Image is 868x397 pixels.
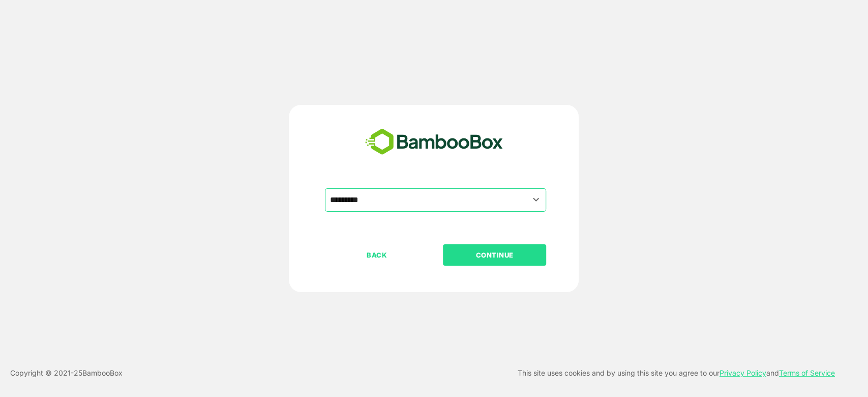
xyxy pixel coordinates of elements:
[360,125,508,159] img: bamboobox
[444,249,546,261] p: CONTINUE
[326,249,428,261] p: BACK
[325,244,428,266] button: BACK
[779,368,835,377] a: Terms of Service
[720,368,766,377] a: Privacy Policy
[518,367,835,379] p: This site uses cookies and by using this site you agree to our and
[10,367,123,379] p: Copyright © 2021- 25 BambooBox
[443,244,546,266] button: CONTINUE
[529,193,543,207] button: Open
